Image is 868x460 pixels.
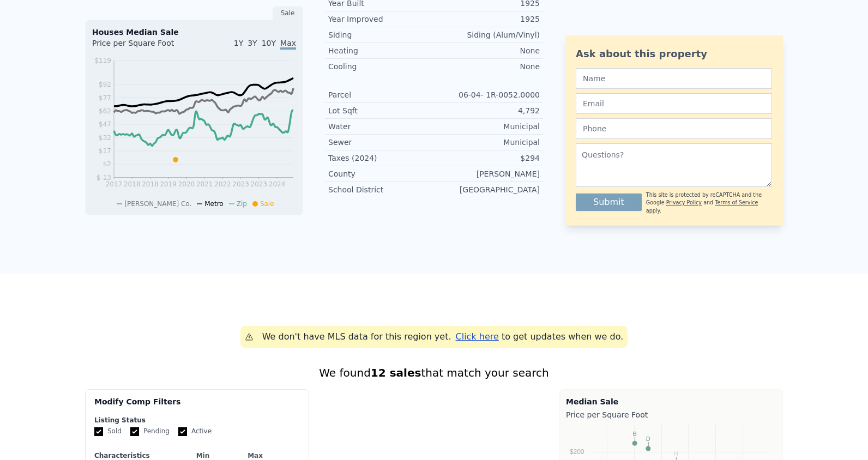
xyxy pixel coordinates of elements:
tspan: 2019 [160,180,177,188]
tspan: 2022 [214,180,231,188]
div: Characteristics [94,451,174,460]
div: Houses Median Sale [92,27,296,38]
tspan: $62 [99,107,111,115]
div: Water [328,121,434,132]
a: Terms of Service [715,199,758,205]
div: Min [179,451,227,460]
tspan: $17 [99,147,111,155]
div: Lot Sqft [328,105,434,116]
div: Heating [328,45,434,56]
span: [PERSON_NAME] Co. [124,200,191,208]
div: We don't have MLS data for this region yet. [262,330,451,343]
span: Max [280,39,296,50]
div: Price per Square Foot [566,407,776,422]
tspan: 2020 [178,180,195,188]
text: D [646,435,650,442]
span: Zip [237,200,247,208]
div: Cooling [328,61,434,72]
div: None [434,61,540,72]
label: Sold [94,427,122,436]
input: Sold [94,427,103,436]
tspan: 2018 [124,180,141,188]
div: Listing Status [94,416,300,425]
tspan: 2017 [106,180,123,188]
span: Sale [260,200,274,208]
tspan: $47 [99,120,111,128]
div: Taxes (2024) [328,153,434,164]
tspan: $-13 [97,174,111,181]
input: Name [576,68,772,89]
div: Price per Square Foot [92,38,194,55]
div: Sewer [328,137,434,148]
input: Pending [130,427,139,436]
label: Pending [130,427,170,436]
tspan: $92 [99,81,111,88]
text: $200 [570,448,584,456]
text: B [632,431,636,437]
div: $294 [434,153,540,164]
span: Metro [204,200,223,208]
div: This site is protected by reCAPTCHA and the Google and apply. [646,191,772,215]
a: Privacy Policy [666,199,702,205]
span: 10Y [262,39,276,47]
tspan: $77 [99,94,111,102]
div: Max [231,451,279,460]
div: [GEOGRAPHIC_DATA] [434,184,540,195]
label: Active [178,427,212,436]
div: County [328,168,434,179]
div: Sale [273,6,303,20]
span: 3Y [248,39,257,47]
div: 4,792 [434,105,540,116]
div: to get updates when we do. [456,330,624,343]
div: 06-04- 1R-0052.0000 [434,89,540,100]
span: Click here [456,331,499,342]
div: Siding [328,29,434,40]
div: [PERSON_NAME] [434,168,540,179]
tspan: $2 [103,160,111,168]
tspan: $32 [99,134,111,142]
div: We found that match your search [85,365,783,380]
div: Municipal [434,121,540,132]
div: Modify Comp Filters [94,396,300,416]
button: Submit [576,193,642,211]
div: School District [328,184,434,195]
strong: 12 sales [371,366,421,379]
div: Ask about this property [576,46,772,62]
tspan: 2023 [232,180,249,188]
tspan: $119 [94,57,111,64]
div: Year Improved [328,14,434,25]
tspan: 2018 [142,180,159,188]
div: Median Sale [566,396,776,407]
text: H [674,450,678,457]
div: Parcel [328,89,434,100]
span: 1Y [234,39,243,47]
div: Municipal [434,137,540,148]
div: 1925 [434,14,540,25]
tspan: 2021 [196,180,213,188]
input: Active [178,427,187,436]
tspan: 2023 [251,180,268,188]
input: Phone [576,118,772,139]
div: Siding (Alum/Vinyl) [434,29,540,40]
input: Email [576,93,772,114]
tspan: 2024 [269,180,286,188]
div: None [434,45,540,56]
